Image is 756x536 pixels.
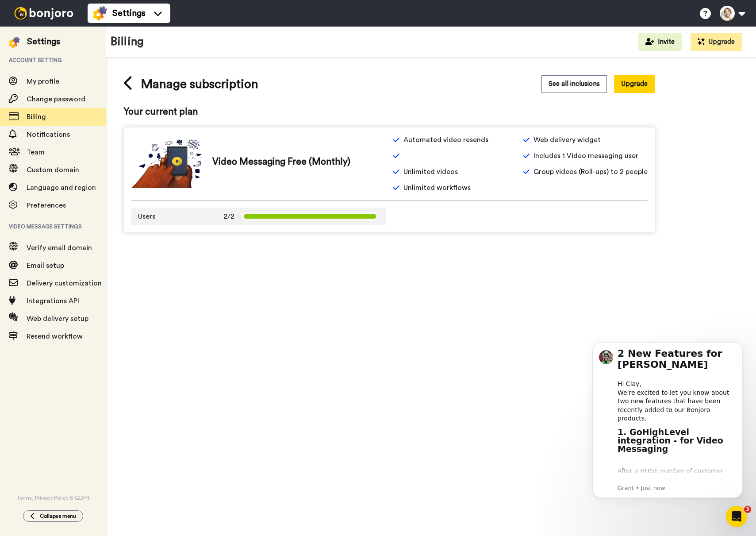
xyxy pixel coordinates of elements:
span: Your current plan [124,105,655,119]
div: Settings [27,35,60,48]
span: Includes 1 Video messaging user [533,150,638,161]
span: Unlimited videos [403,166,458,177]
iframe: Intercom notifications message [579,329,756,512]
span: Web delivery setup [27,315,88,322]
span: Integrations API [27,297,79,305]
span: Collapse menu [40,513,76,520]
span: Notifications [27,131,70,138]
span: Team [27,149,45,156]
iframe: Intercom live chat [726,506,747,527]
span: Billing [27,113,46,120]
span: 2/2 [223,211,234,222]
span: Unlimited workflows [403,182,471,193]
h1: Billing [111,35,144,48]
button: Collapse menu [23,510,83,522]
span: Language and region [27,184,96,191]
span: Users [138,211,155,222]
span: Email setup [27,262,64,269]
span: Verify email domain [27,244,92,251]
span: Automated video resends [403,135,488,145]
span: Web delivery widget [533,135,601,145]
img: bj-logo-header-white.svg [11,7,77,19]
span: 3 [744,506,751,513]
img: settings-colored.svg [9,37,20,48]
img: vm-free.png [131,139,202,188]
span: Settings [112,7,146,19]
span: My profile [27,78,59,85]
span: Group videos (Roll-ups) to 2 people [533,166,648,177]
span: Video Messaging Free (Monthly) [212,155,350,169]
span: Preferences [27,202,66,209]
img: settings-colored.svg [93,6,107,20]
button: See all inclusions [541,75,607,93]
button: Upgrade [691,33,742,51]
button: Invite [638,33,682,51]
span: Manage subscription [141,75,258,93]
button: Upgrade [614,75,655,93]
span: Delivery customization [27,280,102,287]
span: Custom domain [27,166,79,174]
span: Change password [27,96,85,103]
span: Resend workflow [27,333,83,340]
